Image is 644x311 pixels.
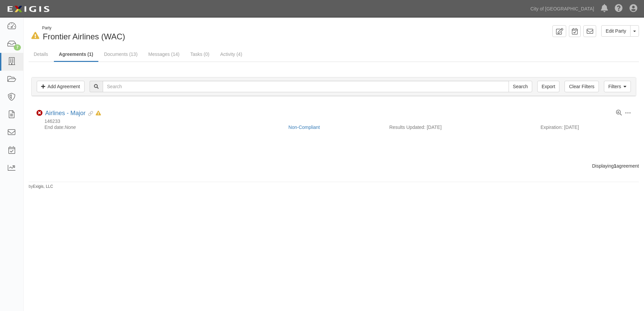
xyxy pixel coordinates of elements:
[96,111,101,116] i: In Default as of 08/05/2025
[45,110,101,117] div: Airlines - Major
[36,124,283,131] div: End date:
[37,81,85,92] a: Add Agreement
[389,124,530,131] div: Results Updated: [DATE]
[5,3,52,15] img: logo-5460c22ac91f19d4615b14bd174203de0afe785f0fc80cf4dbbc73dc1793850b.png
[36,110,42,116] i: Non-Compliant
[14,44,21,50] div: 7
[103,81,509,92] input: Search
[29,47,53,61] a: Details
[288,125,320,130] a: Non-Compliant
[215,47,247,61] a: Activity (4)
[615,5,623,13] i: Help Center - Complianz
[509,81,532,92] input: Search
[65,125,76,130] em: None
[565,81,599,92] a: Clear Filters
[537,81,559,92] a: Export
[24,163,644,169] div: Displaying agreement
[33,184,53,189] a: Exigis, LLC
[143,47,185,61] a: Messages (14)
[43,32,125,41] span: Frontier Airlines (WAC)
[541,124,631,131] div: Expiration: [DATE]
[99,47,143,61] a: Documents (13)
[42,25,125,31] div: Party
[614,163,616,169] b: 1
[36,118,631,124] div: 146233
[527,2,598,15] a: City of [GEOGRAPHIC_DATA]
[601,25,631,37] a: Edit Party
[45,110,86,116] a: Airlines - Major
[86,111,93,116] i: Evidence Linked
[604,81,631,92] a: Filters
[29,25,329,42] div: Frontier Airlines (WAC)
[616,110,622,116] a: View results summary
[29,184,53,189] small: by
[185,47,215,61] a: Tasks (0)
[54,47,98,62] a: Agreements (1)
[31,32,39,39] i: In Default since 08/05/2025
